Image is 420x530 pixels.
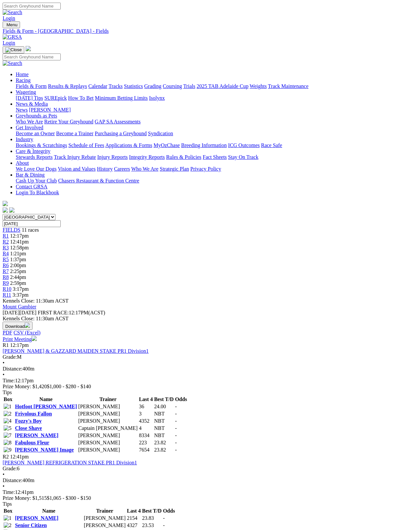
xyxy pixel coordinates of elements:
[3,292,11,298] span: R11
[3,21,20,28] button: Toggle navigation
[3,366,22,371] span: Distance:
[22,227,39,233] span: 11 races
[154,447,174,453] td: 23.82
[16,83,47,89] a: Fields & Form
[4,404,11,410] img: 1
[3,239,9,244] a: R2
[3,227,20,233] a: FIELDS
[7,22,17,27] span: Menu
[154,142,180,148] a: MyOzChase
[68,95,94,101] a: How To Bet
[175,433,177,438] span: -
[3,454,9,459] span: R2
[58,178,139,183] a: Chasers Restaurant & Function Centre
[47,384,91,389] span: $1,000 - $280 - $140
[3,274,9,280] span: R8
[175,411,177,416] span: -
[3,201,8,206] img: logo-grsa-white.png
[10,280,26,286] span: 2:59pm
[154,439,174,446] td: 23.82
[3,257,9,262] span: R5
[154,403,174,410] td: 24.00
[3,390,12,395] span: Tips
[3,40,15,46] a: Login
[15,508,83,514] th: Name
[268,83,308,89] a: Track Maintenance
[124,83,143,89] a: Statistics
[250,83,267,89] a: Weights
[3,15,15,21] a: Login
[138,439,153,446] td: 223
[16,95,43,101] a: [DATE] Tips
[10,251,26,256] span: 1:21pm
[4,425,11,431] img: 5
[15,447,74,453] a: [PERSON_NAME] Image
[3,360,5,366] span: •
[16,184,47,189] a: Contact GRSA
[9,207,14,213] img: twitter.svg
[3,489,417,495] div: 12:41pm
[16,178,57,183] a: Cash Up Your Club
[15,425,42,431] a: Close Shave
[4,411,11,417] img: 2
[127,508,141,514] th: Last 4
[3,372,5,377] span: •
[142,515,162,521] td: 23.83
[54,154,96,160] a: Track Injury Rebate
[163,508,175,514] th: Odds
[47,495,91,501] span: $1,065 - $300 - $150
[31,336,37,341] img: printer.svg
[16,142,417,148] div: Industry
[16,172,45,178] a: Bar & Dining
[3,489,15,495] span: Time:
[175,418,177,424] span: -
[3,3,61,10] input: Search
[3,10,22,15] img: Search
[3,268,9,274] a: R7
[175,447,177,453] span: -
[10,342,29,348] span: 12:17pm
[95,131,147,136] a: Purchasing a Greyhound
[190,166,221,172] a: Privacy Policy
[4,508,12,514] span: Box
[3,251,9,256] a: R4
[15,515,58,521] a: [PERSON_NAME]
[3,298,69,304] span: Kennels Close: 11:30am ACST
[3,330,12,335] a: PDF
[3,336,37,342] a: Print Meeting
[154,396,174,403] th: Best T/D
[16,77,31,83] a: Racing
[138,403,153,410] td: 36
[181,142,227,148] a: Breeding Information
[10,274,26,280] span: 2:44pm
[166,154,201,160] a: Rules & Policies
[4,515,11,521] img: 1
[16,89,36,95] a: Wagering
[78,418,138,424] td: [PERSON_NAME]
[10,263,26,268] span: 2:00pm
[15,396,77,403] th: Name
[203,154,227,160] a: Fact Sheets
[148,131,173,136] a: Syndication
[15,440,49,445] a: Fabulous Fleur
[228,142,260,148] a: ICG Outcomes
[78,432,138,439] td: [PERSON_NAME]
[3,28,417,34] div: Fields & Form - [GEOGRAPHIC_DATA] - Fields
[109,83,123,89] a: Tracks
[3,286,11,292] span: R10
[3,316,417,322] div: Kennels Close: 11:30am ACST
[138,418,153,424] td: 4352
[3,220,61,227] input: Select date
[15,404,77,409] a: Hotfoot [PERSON_NAME]
[13,330,40,335] a: CSV (Excel)
[78,411,138,417] td: [PERSON_NAME]
[228,154,258,160] a: Stay On Track
[16,166,417,172] div: About
[97,154,128,160] a: Injury Reports
[84,508,126,514] th: Trainer
[142,522,162,529] td: 23.53
[78,447,138,453] td: [PERSON_NAME]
